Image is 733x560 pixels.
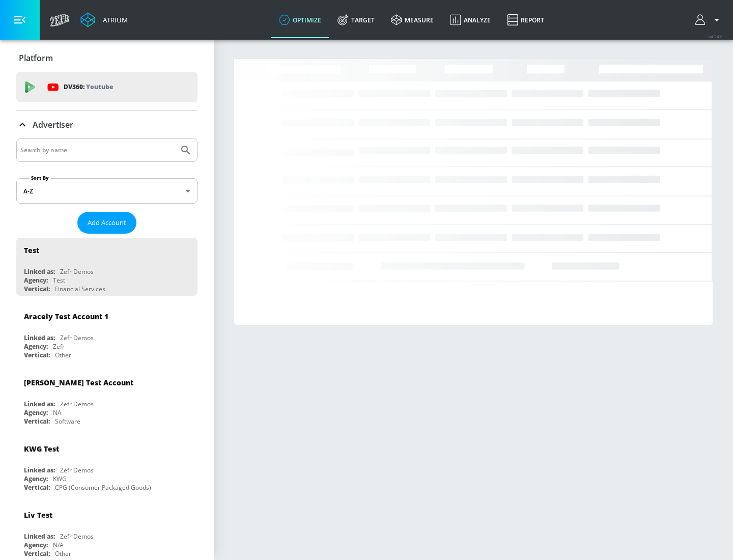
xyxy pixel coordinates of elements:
[16,178,198,204] div: A-Z
[55,549,71,558] div: Other
[24,417,50,426] div: Vertical:
[53,474,67,483] div: KWG
[19,52,53,64] p: Platform
[499,2,552,38] a: Report
[16,436,198,494] div: KWG TestLinked as:Zefr DemosAgency:KWGVertical:CPG (Consumer Packaged Goods)
[24,342,48,351] div: Agency:
[24,444,59,454] div: KWG Test
[16,370,198,428] div: [PERSON_NAME] Test AccountLinked as:Zefr DemosAgency:NAVertical:Software
[24,474,48,483] div: Agency:
[77,212,136,234] button: Add Account
[60,400,94,408] div: Zefr Demos
[16,304,198,362] div: Aracely Test Account 1Linked as:Zefr DemosAgency:ZefrVertical:Other
[16,44,198,72] div: Platform
[24,532,55,541] div: Linked as:
[53,408,62,417] div: NA
[55,483,151,492] div: CPG (Consumer Packaged Goods)
[55,351,71,359] div: Other
[271,2,329,38] a: optimize
[24,483,50,492] div: Vertical:
[20,144,175,157] input: Search by name
[29,175,51,181] label: Sort By
[24,333,55,342] div: Linked as:
[55,285,105,293] div: Financial Services
[24,408,48,417] div: Agency:
[88,217,126,229] span: Add Account
[24,276,48,285] div: Agency:
[383,2,442,38] a: measure
[33,119,73,130] p: Advertiser
[24,285,50,293] div: Vertical:
[55,417,80,426] div: Software
[80,12,128,27] a: Atrium
[24,466,55,474] div: Linked as:
[16,238,198,296] div: TestLinked as:Zefr DemosAgency:TestVertical:Financial Services
[60,532,94,541] div: Zefr Demos
[53,276,65,285] div: Test
[329,2,383,38] a: Target
[16,72,198,102] div: DV360: Youtube
[16,110,198,139] div: Advertiser
[64,81,113,93] p: DV360:
[24,245,39,255] div: Test
[86,81,113,92] p: Youtube
[60,466,94,474] div: Zefr Demos
[24,267,55,276] div: Linked as:
[24,378,133,387] div: [PERSON_NAME] Test Account
[24,351,50,359] div: Vertical:
[24,510,52,520] div: Liv Test
[53,541,64,549] div: N/A
[709,34,723,39] span: v 4.24.0
[24,312,108,321] div: Aracely Test Account 1
[24,541,48,549] div: Agency:
[442,2,499,38] a: Analyze
[24,400,55,408] div: Linked as:
[99,15,128,24] div: Atrium
[53,342,65,351] div: Zefr
[60,267,94,276] div: Zefr Demos
[24,549,50,558] div: Vertical:
[60,333,94,342] div: Zefr Demos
